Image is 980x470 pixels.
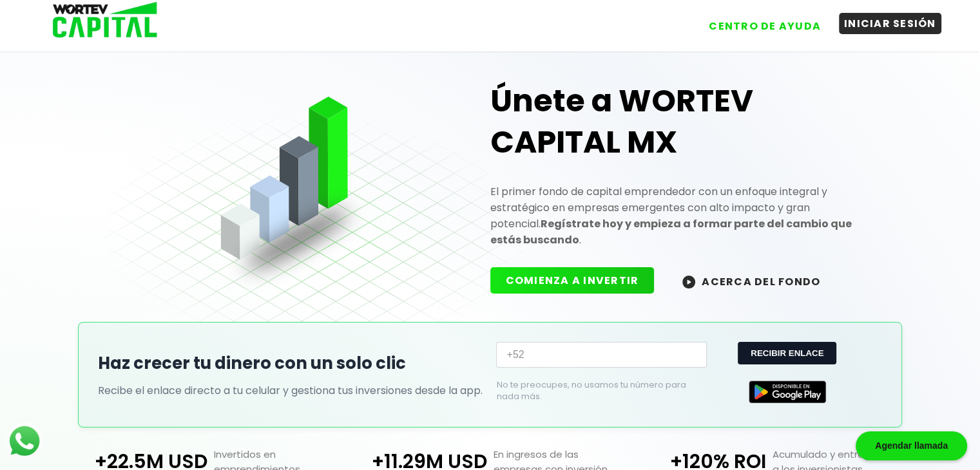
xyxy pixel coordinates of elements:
[704,15,826,37] button: CENTRO DE AYUDA
[856,431,967,460] div: Agendar llamada
[490,183,882,248] p: El primer fondo de capital emprendedor con un enfoque integral y estratégico en empresas emergent...
[738,342,836,364] button: RECIBIR ENLACE
[691,6,826,37] a: CENTRO DE AYUDA
[826,6,941,37] a: INICIAR SESIÓN
[490,80,882,163] h1: Únete a WORTEV CAPITAL MX
[98,351,483,376] h2: Haz crecer tu dinero con un solo clic
[667,267,836,295] button: ACERCA DEL FONDO
[6,423,43,459] img: logos_whatsapp-icon.242b2217.svg
[490,216,852,247] strong: Regístrate hoy y empieza a formar parte del cambio que estás buscando
[98,382,483,399] p: Recibe el enlace directo a tu celular y gestiona tus inversiones desde la app.
[749,381,826,403] img: Google Play
[490,267,655,294] button: COMIENZA A INVERTIR
[682,276,695,288] img: wortev-capital-acerca-del-fondo
[839,13,941,34] button: INICIAR SESIÓN
[490,273,668,288] a: COMIENZA A INVERTIR
[496,379,686,402] p: No te preocupes, no usamos tu número para nada más.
